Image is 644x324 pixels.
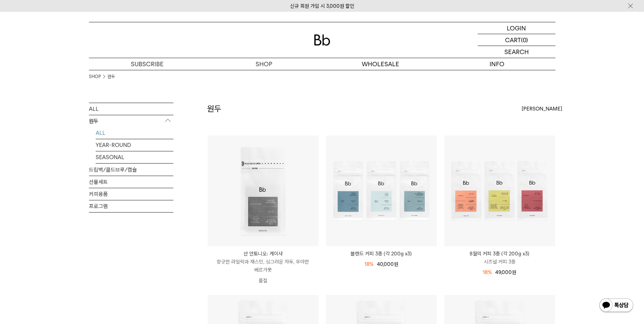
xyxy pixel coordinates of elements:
a: 드립백/콜드브루/캡슐 [89,164,173,176]
a: SEASONAL [96,151,173,163]
span: 원 [512,269,516,275]
span: 원 [394,261,398,267]
a: 프로그램 [89,200,173,212]
p: 산 안토니오: 게이샤 [208,250,318,258]
p: (0) [521,34,528,46]
p: LOGIN [507,22,526,34]
p: 향긋한 라일락과 재스민, 싱그러운 자두, 우아한 베르가못 [208,258,318,274]
a: ALL [96,127,173,139]
a: YEAR-ROUND [96,139,173,151]
a: 블렌드 커피 3종 (각 200g x3) [326,250,437,258]
p: 시즈널 커피 3종 [444,258,555,266]
a: 커피용품 [89,188,173,200]
a: 8월의 커피 3종 (각 200g x3) 시즈널 커피 3종 [444,250,555,266]
img: 블렌드 커피 3종 (각 200g x3) [326,135,437,246]
p: INFO [439,58,555,70]
p: WHOLESALE [322,58,439,70]
a: 선물세트 [89,176,173,188]
div: 18% [483,268,492,276]
a: SHOP [206,58,322,70]
a: CART (0) [478,34,555,46]
img: 카카오톡 채널 1:1 채팅 버튼 [599,298,634,314]
a: SHOP [89,73,101,80]
p: 8월의 커피 3종 (각 200g x3) [444,250,555,258]
div: 18% [364,260,374,268]
p: 원두 [89,115,173,127]
a: 신규 회원 가입 시 3,000원 할인 [290,3,354,9]
a: 산 안토니오: 게이샤 향긋한 라일락과 재스민, 싱그러운 자두, 우아한 베르가못 [208,250,318,274]
a: 원두 [108,73,115,80]
span: 49,000 [495,269,516,275]
img: 8월의 커피 3종 (각 200g x3) [444,135,555,246]
a: ALL [89,103,173,115]
span: [PERSON_NAME] [522,105,562,113]
a: LOGIN [478,22,555,34]
span: 40,000 [377,261,398,267]
h2: 원두 [207,103,221,115]
img: 로고 [314,34,330,46]
img: 산 안토니오: 게이샤 [208,135,318,246]
a: SUBSCRIBE [89,58,206,70]
p: 품절 [208,274,318,288]
p: SEARCH [504,46,529,58]
p: CART [505,34,521,46]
